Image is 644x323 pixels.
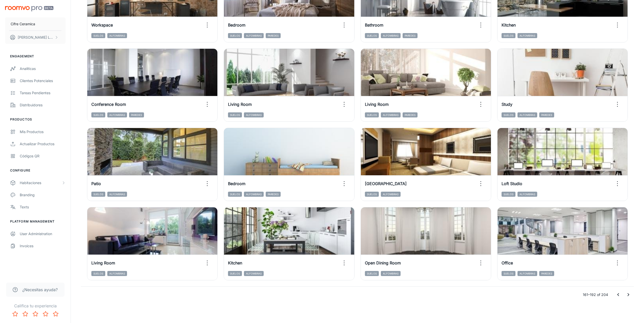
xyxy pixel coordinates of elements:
h6: Living Room [91,260,115,266]
span: Suelos [91,112,105,117]
span: Suelos [365,112,379,117]
span: Paredes [266,192,281,197]
span: Paredes [539,271,554,276]
h6: Living Room [228,101,252,107]
div: Texts [20,204,66,210]
span: Alfombras [107,33,127,38]
span: Paredes [403,112,418,117]
button: Rate 5 star [51,309,61,319]
span: Suelos [502,33,515,38]
span: Alfombras [517,271,537,276]
span: Paredes [539,112,554,117]
p: 161–192 of 204 [583,292,608,297]
div: Actualizar productos [20,141,66,147]
h6: Kitchen [228,260,242,266]
h6: Study [502,101,512,107]
span: Alfombras [244,33,264,38]
div: Códigos QR [20,153,66,159]
span: Alfombras [381,33,401,38]
button: Go to next page [623,290,633,300]
div: Invoices [20,243,66,249]
span: Alfombras [517,112,537,117]
span: Suelos [228,112,242,117]
h6: Bathroom [365,22,383,28]
span: Alfombras [107,271,127,276]
span: Alfombras [517,192,537,197]
h6: Bedroom [228,181,245,187]
span: Alfombras [244,112,264,117]
span: Paredes [403,33,418,38]
span: Paredes [129,112,144,117]
img: Roomvo PRO Beta [5,6,53,11]
span: Suelos [502,271,515,276]
div: User Administration [20,231,66,237]
div: Branding [20,192,66,198]
div: Tareas pendientes [20,90,66,96]
span: Alfombras [381,192,401,197]
span: Alfombras [244,271,264,276]
h6: Loft Studio [502,181,522,187]
button: [PERSON_NAME] Llobat [5,31,66,44]
div: Mis productos [20,129,66,135]
button: Rate 1 star [10,309,20,319]
h6: Workspace [91,22,113,28]
button: Rate 2 star [20,309,30,319]
div: Analíticas [20,66,66,71]
span: Alfombras [107,192,127,197]
span: Suelos [91,192,105,197]
h6: Office [502,260,513,266]
h6: [GEOGRAPHIC_DATA] [365,181,407,187]
span: Alfombras [517,33,537,38]
span: Alfombras [244,192,264,197]
h6: Kitchen [502,22,516,28]
h6: Living Room [365,101,389,107]
button: Go to previous page [613,290,623,300]
p: [PERSON_NAME] Llobat [18,35,53,40]
div: Habitaciones [20,180,61,186]
span: Alfombras [107,112,127,117]
button: Cifre Ceramica [5,17,66,31]
p: Cifre Ceramica [11,21,35,27]
h6: Bedroom [228,22,245,28]
span: Alfombras [381,112,401,117]
h6: Conference Room [91,101,126,107]
div: Distribuidores [20,102,66,108]
button: Rate 3 star [30,309,40,319]
span: Alfombras [381,271,401,276]
span: Suelos [228,33,242,38]
span: Suelos [365,192,379,197]
button: Rate 4 star [40,309,51,319]
span: ¿Necesitas ayuda? [22,287,58,293]
p: Califica tu experiencia [4,303,67,309]
div: Clientes potenciales [20,78,66,84]
span: Suelos [228,192,242,197]
span: Suelos [502,112,515,117]
span: Suelos [228,271,242,276]
span: Suelos [365,33,379,38]
span: Suelos [91,33,105,38]
span: Paredes [266,33,281,38]
span: Suelos [502,192,515,197]
span: Suelos [91,271,105,276]
h6: Patio [91,181,101,187]
span: Suelos [365,271,379,276]
h6: Open Dining Room [365,260,401,266]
